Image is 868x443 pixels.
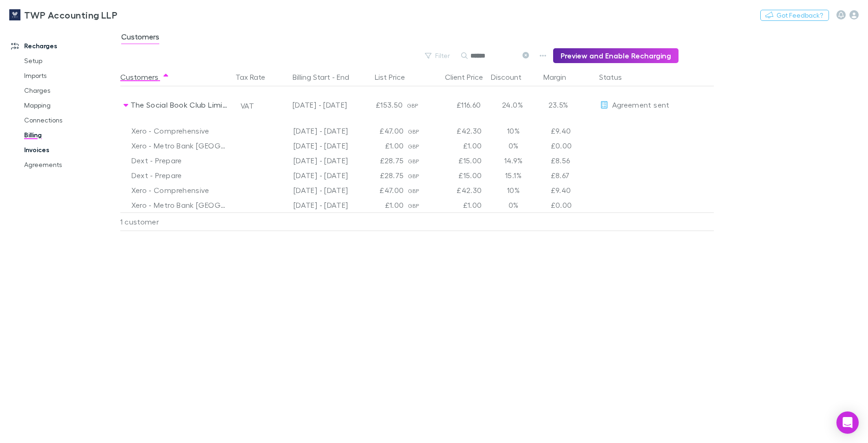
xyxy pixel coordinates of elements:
[120,86,718,123] div: The Social Book Club LimitedVAT[DATE] - [DATE]£153.50GBP£116.6024.0%23.5%EditAgreement sent
[408,158,419,165] span: GBP
[131,168,228,183] div: Dext - Prepare
[486,123,542,138] div: 10%
[15,98,126,113] a: Mapping
[24,9,117,20] h3: TWP Accounting LLP
[120,68,170,86] button: Customers
[408,202,419,209] span: GBP
[352,168,408,183] div: £28.75
[599,68,633,86] button: Status
[268,153,352,168] div: [DATE] - [DATE]
[430,168,486,183] div: £15.00
[131,198,228,212] div: Xero - Metro Bank [GEOGRAPHIC_DATA]
[543,68,577,86] button: Margin
[486,198,542,212] div: 0%
[544,99,568,110] p: 23.5%
[542,138,597,153] div: £0.00
[430,198,486,212] div: £1.00
[236,98,258,113] button: VAT
[352,183,408,198] div: £47.00
[352,138,408,153] div: £1.00
[235,68,276,86] button: Tax Rate
[486,183,542,198] div: 10%
[351,86,407,123] div: £153.50
[352,123,408,138] div: £47.00
[408,128,419,135] span: GBP
[352,198,408,212] div: £1.00
[430,138,486,153] div: £1.00
[15,157,126,172] a: Agreements
[15,128,126,142] a: Billing
[407,102,418,109] span: GBP
[131,123,228,138] div: Xero - Comprehensive
[268,138,352,153] div: [DATE] - [DATE]
[293,68,360,86] button: Billing Start - End
[542,123,597,138] div: £9.40
[121,32,159,44] span: Customers
[612,100,670,109] span: Agreement sent
[429,86,485,123] div: £116.60
[408,143,419,150] span: GBP
[542,183,597,198] div: £9.40
[131,86,229,123] div: The Social Book Club Limited
[131,183,228,198] div: Xero - Comprehensive
[15,83,126,98] a: Charges
[4,4,123,26] a: TWP Accounting LLP
[430,123,486,138] div: £42.30
[485,86,541,123] div: 24.0%
[486,153,542,168] div: 14.9%
[15,113,126,128] a: Connections
[15,53,126,68] a: Setup
[408,173,419,180] span: GBP
[408,187,419,194] span: GBP
[542,153,597,168] div: £8.56
[268,198,352,212] div: [DATE] - [DATE]
[542,168,597,183] div: £8.67
[268,168,352,183] div: [DATE] - [DATE]
[131,153,228,168] div: Dext - Prepare
[430,153,486,168] div: £15.00
[375,68,416,86] button: List Price
[15,68,126,83] a: Imports
[420,50,456,61] button: Filter
[542,198,597,212] div: £0.00
[9,9,20,20] img: TWP Accounting LLP's Logo
[486,138,542,153] div: 0%
[271,86,347,123] div: [DATE] - [DATE]
[445,68,494,86] button: Client Price
[760,10,829,21] button: Got Feedback?
[491,68,533,86] button: Discount
[553,48,679,63] button: Preview and Enable Recharging
[131,138,228,153] div: Xero - Metro Bank [GEOGRAPHIC_DATA]
[2,39,126,53] a: Recharges
[15,142,126,157] a: Invoices
[486,168,542,183] div: 15.1%
[352,153,408,168] div: £28.75
[268,123,352,138] div: [DATE] - [DATE]
[268,183,352,198] div: [DATE] - [DATE]
[430,183,486,198] div: £42.30
[120,212,232,231] div: 1 customer
[836,411,859,434] div: Open Intercom Messenger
